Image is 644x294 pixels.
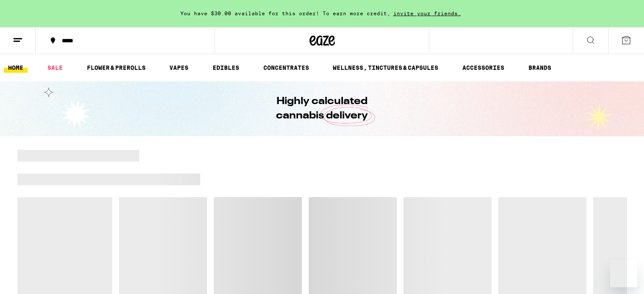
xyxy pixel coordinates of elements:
[180,11,390,16] span: You have $30.00 available for this order! To earn more credit,
[259,63,313,73] a: CONCENTRATES
[4,63,28,73] a: HOME
[524,63,556,73] a: BRANDS
[208,63,243,73] a: EDIBLES
[329,63,442,73] a: WELLNESS, TINCTURES & CAPSULES
[610,260,637,287] iframe: Button to launch messaging window
[83,63,150,73] a: FLOWER & PREROLLS
[458,63,509,73] a: ACCESSORIES
[252,94,392,123] h1: Highly calculated cannabis delivery
[165,63,193,73] a: VAPES
[43,63,67,73] a: SALE
[390,11,464,16] span: invite your friends.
